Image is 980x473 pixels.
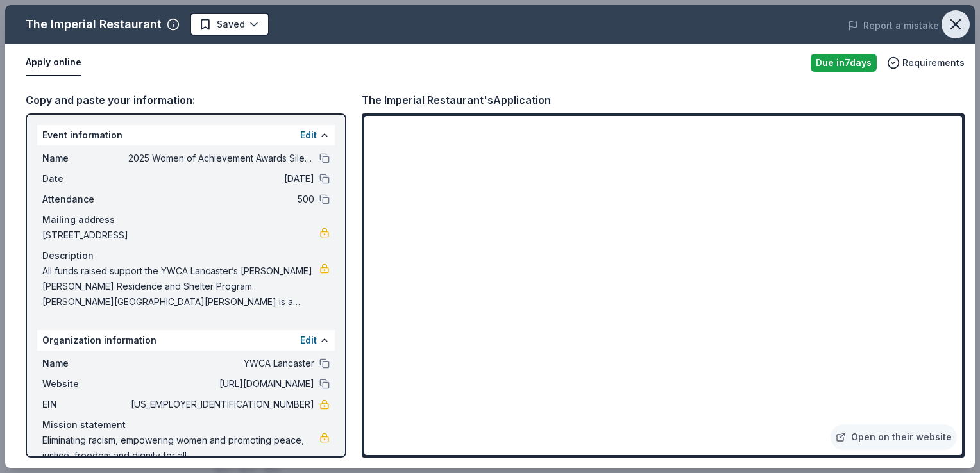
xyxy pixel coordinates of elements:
[42,228,319,243] span: [STREET_ADDRESS]
[300,128,317,143] button: Edit
[128,376,314,392] span: [URL][DOMAIN_NAME]
[42,397,128,412] span: EIN
[42,263,319,310] span: All funds raised support the YWCA Lancaster’s [PERSON_NAME] [PERSON_NAME] Residence and Shelter P...
[42,433,319,463] span: Eliminating racism, empowering women and promoting peace, justice, freedom and dignity for all.
[811,54,877,72] div: Due in 7 days
[848,18,939,33] button: Report a mistake
[128,356,314,371] span: YWCA Lancaster
[217,17,245,32] span: Saved
[902,55,965,71] span: Requirements
[42,417,330,433] div: Mission statement
[362,92,551,108] div: The Imperial Restaurant's Application
[42,192,128,207] span: Attendance
[42,356,128,371] span: Name
[37,125,335,145] div: Event information
[128,171,314,187] span: [DATE]
[190,13,269,36] button: Saved
[42,171,128,187] span: Date
[42,212,330,228] div: Mailing address
[300,333,317,348] button: Edit
[128,192,314,207] span: 500
[26,49,81,76] button: Apply online
[42,376,128,392] span: Website
[37,330,335,351] div: Organization information
[26,14,162,35] div: The Imperial Restaurant
[42,151,128,166] span: Name
[26,92,346,108] div: Copy and paste your information:
[42,248,330,263] div: Description
[128,151,314,166] span: 2025 Women of Achievement Awards Silent Auction
[128,397,314,412] span: [US_EMPLOYER_IDENTIFICATION_NUMBER]
[887,55,965,71] button: Requirements
[831,424,957,450] a: Open on their website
